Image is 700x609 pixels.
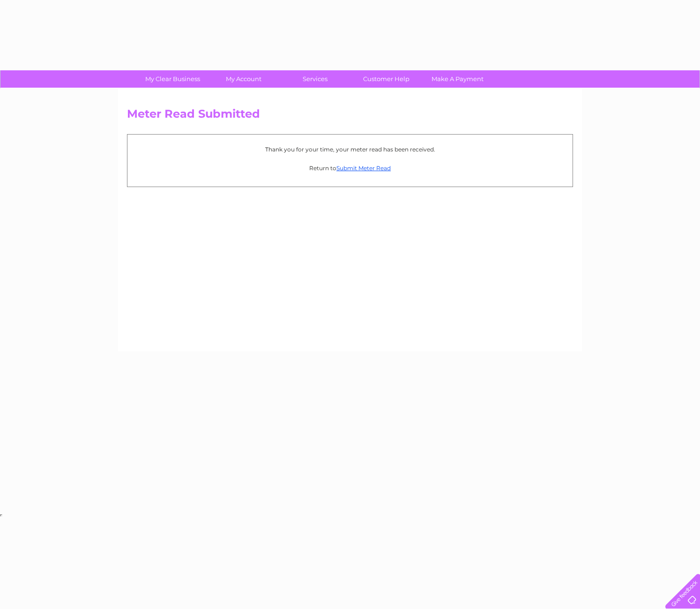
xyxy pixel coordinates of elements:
a: My Clear Business [134,70,211,88]
a: Services [276,70,354,88]
a: Make A Payment [419,70,496,88]
a: Submit Meter Read [336,165,391,172]
a: Customer Help [348,70,425,88]
h2: Meter Read Submitted [127,107,573,125]
p: Return to [132,164,568,173]
a: My Account [205,70,283,88]
p: Thank you for your time, your meter read has been received. [132,145,568,154]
